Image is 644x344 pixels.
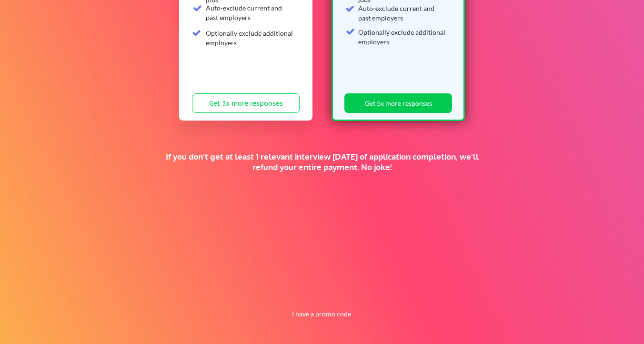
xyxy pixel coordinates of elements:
[206,29,294,47] div: Optionally exclude additional employers
[192,93,300,113] button: Get 3x more responses
[287,308,357,320] button: I have a promo code
[358,4,446,22] div: Auto-exclude current and past employers
[358,28,446,46] div: Optionally exclude additional employers
[344,93,452,113] button: Get 5x more responses
[206,3,294,22] div: Auto-exclude current and past employers
[165,152,479,172] div: If you don't get at least 1 relevant interview [DATE] of application completion, we'll refund you...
